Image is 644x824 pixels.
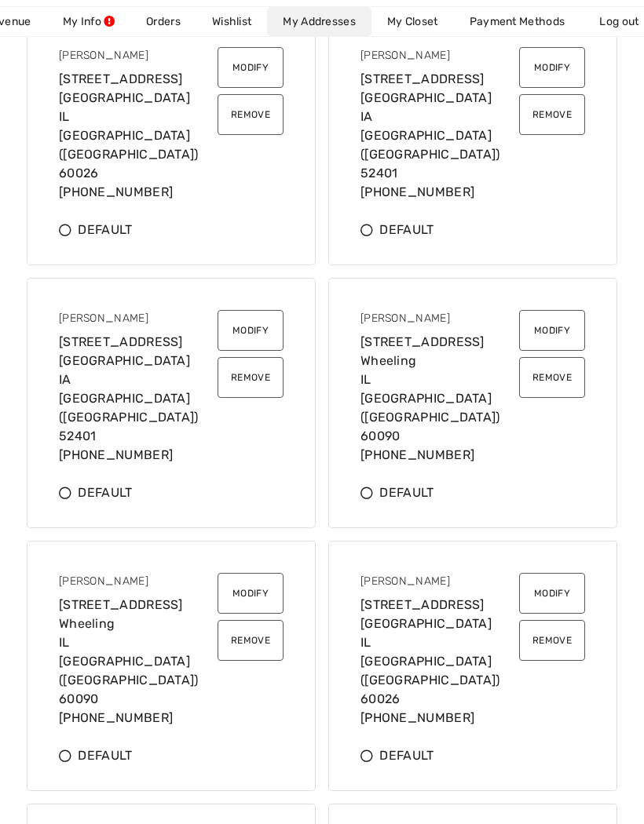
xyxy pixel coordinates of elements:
button: Modify [218,47,284,88]
button: Modify [519,310,585,351]
div: [PERSON_NAME] [360,310,513,333]
a: My Addresses [267,7,371,36]
div: [PERSON_NAME] [59,573,211,596]
div: Default [360,483,585,502]
div: Default [59,483,284,502]
button: Remove [218,620,284,661]
button: Remove [519,620,585,661]
button: Remove [519,357,585,398]
button: Remove [218,94,284,135]
button: Remove [218,357,284,398]
button: Modify [519,573,585,614]
div: [PERSON_NAME] [59,47,211,70]
button: Modify [218,310,284,351]
div: Default [360,746,585,765]
a: My Closet [371,7,454,36]
a: My Info [47,7,130,36]
div: [STREET_ADDRESS] Wheeling IL [GEOGRAPHIC_DATA] ([GEOGRAPHIC_DATA]) 60090 [PHONE_NUMBER] [360,310,519,465]
a: Orders [130,7,196,36]
div: [STREET_ADDRESS] [GEOGRAPHIC_DATA] IL [GEOGRAPHIC_DATA] ([GEOGRAPHIC_DATA]) 60026 [PHONE_NUMBER] [360,573,519,727]
button: Modify [519,47,585,88]
div: [STREET_ADDRESS] [GEOGRAPHIC_DATA] IL [GEOGRAPHIC_DATA] ([GEOGRAPHIC_DATA]) 60026 [PHONE_NUMBER] [59,47,218,202]
div: Default [59,746,284,765]
div: Default [59,221,284,239]
button: Modify [218,573,284,614]
div: [PERSON_NAME] [360,47,513,70]
div: [PERSON_NAME] [360,573,513,596]
div: Default [360,221,585,239]
div: [PERSON_NAME] [59,310,211,333]
div: [STREET_ADDRESS] [GEOGRAPHIC_DATA] IA [GEOGRAPHIC_DATA] ([GEOGRAPHIC_DATA]) 52401 [PHONE_NUMBER] [360,47,519,202]
div: [STREET_ADDRESS] [GEOGRAPHIC_DATA] IA [GEOGRAPHIC_DATA] ([GEOGRAPHIC_DATA]) 52401 [PHONE_NUMBER] [59,310,218,465]
div: [STREET_ADDRESS] Wheeling IL [GEOGRAPHIC_DATA] ([GEOGRAPHIC_DATA]) 60090 [PHONE_NUMBER] [59,573,218,727]
a: Wishlist [196,7,267,36]
a: Payment Methods [454,7,581,36]
button: Remove [519,94,585,135]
